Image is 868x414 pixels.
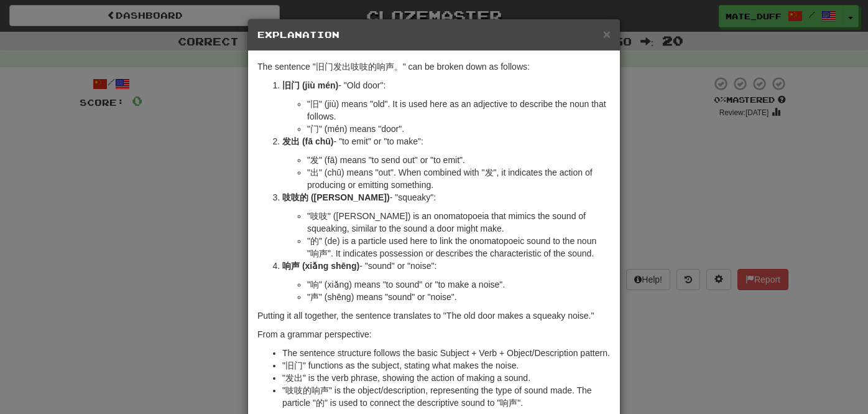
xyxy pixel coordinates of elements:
li: "吱吱" ([PERSON_NAME]) is an onomatopoeia that mimics the sound of squeaking, similar to the sound ... [307,210,611,235]
li: "声" (shēng) means "sound" or "noise". [307,291,611,303]
li: "发出" is the verb phrase, showing the action of making a sound. [282,372,611,384]
button: Close [603,27,611,40]
p: - "Old door": [282,79,611,92]
li: "发" (fā) means "to send out" or "to emit". [307,154,611,166]
p: The sentence "旧门发出吱吱的响声。" can be broken down as follows: [257,60,611,73]
strong: 吱吱的 ([PERSON_NAME]) [282,192,390,202]
p: From a grammar perspective: [257,328,611,341]
li: "出" (chū) means "out". When combined with "发", it indicates the action of producing or emitting s... [307,166,611,191]
p: Putting it all together, the sentence translates to "The old door makes a squeaky noise." [257,309,611,322]
li: "旧门" functions as the subject, stating what makes the noise. [282,359,611,372]
li: "吱吱的响声" is the object/description, representing the type of sound made. The particle "的" is used ... [282,384,611,409]
li: The sentence structure follows the basic Subject + Verb + Object/Description pattern. [282,347,611,359]
li: "旧" (jiù) means "old". It is used here as an adjective to describe the noun that follows. [307,98,611,123]
li: "的" (de) is a particle used here to link the onomatopoeic sound to the noun "响声". It indicates po... [307,235,611,260]
li: "门" (mén) means "door". [307,123,611,135]
strong: 响声 (xiǎng shēng) [282,261,359,271]
li: "响" (xiǎng) means "to sound" or "to make a noise". [307,278,611,291]
strong: 旧门 (jiù mén) [282,80,338,90]
p: - "to emit" or "to make": [282,135,611,148]
strong: 发出 (fā chū) [282,136,333,146]
p: - "sound" or "noise": [282,260,611,272]
p: - "squeaky": [282,191,611,204]
span: × [603,27,611,41]
h5: Explanation [257,29,611,41]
